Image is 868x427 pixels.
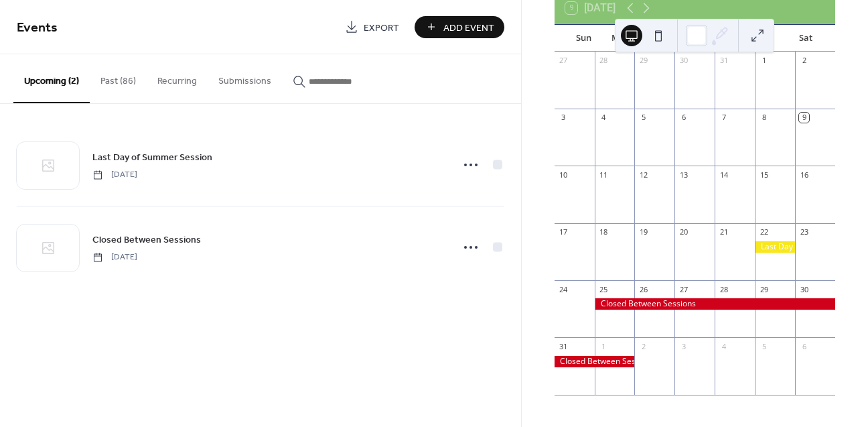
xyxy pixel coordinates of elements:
div: 25 [599,284,609,294]
div: 29 [759,284,769,294]
div: 2 [799,56,809,66]
div: 19 [638,227,648,237]
div: 3 [678,341,689,351]
div: Sat [788,25,824,52]
div: 4 [599,113,609,123]
div: 9 [799,113,809,123]
span: Closed Between Sessions [92,233,201,247]
button: Past (86) [90,54,147,102]
div: 30 [799,284,809,294]
span: Export [364,21,399,35]
div: 17 [559,227,569,237]
div: 22 [759,227,769,237]
div: 8 [759,113,769,123]
div: 16 [799,170,809,180]
span: [DATE] [92,169,137,181]
span: Events [17,15,58,41]
div: 14 [719,170,729,180]
div: Mon [602,25,639,52]
div: 30 [678,56,689,66]
div: 20 [678,227,689,237]
div: 3 [559,113,569,123]
a: Closed Between Sessions [92,232,201,247]
button: Recurring [147,54,208,102]
div: 4 [719,341,729,351]
div: 1 [599,341,609,351]
div: 18 [599,227,609,237]
div: Last Day of Summer Session [755,241,795,253]
div: 6 [678,113,689,123]
div: Closed Between Sessions [555,356,635,367]
a: Export [335,16,409,38]
div: Sun [565,25,602,52]
div: 27 [559,56,569,66]
button: Upcoming (2) [13,54,90,103]
div: 29 [638,56,648,66]
div: 5 [759,341,769,351]
div: 28 [599,56,609,66]
span: Add Event [443,21,494,35]
button: Add Event [415,16,504,38]
div: 23 [799,227,809,237]
div: 13 [678,170,689,180]
div: 11 [599,170,609,180]
div: 31 [559,341,569,351]
div: 12 [638,170,648,180]
button: Submissions [208,54,282,102]
div: 15 [759,170,769,180]
div: 5 [638,113,648,123]
div: 21 [719,227,729,237]
span: [DATE] [92,251,137,263]
span: Last Day of Summer Session [92,151,212,165]
div: 31 [719,56,729,66]
div: 2 [638,341,648,351]
div: 27 [678,284,689,294]
div: 1 [759,56,769,66]
div: 6 [799,341,809,351]
div: Closed Between Sessions [595,298,835,310]
div: 28 [719,284,729,294]
div: 26 [638,284,648,294]
div: 7 [719,113,729,123]
a: Last Day of Summer Session [92,149,212,165]
div: 10 [559,170,569,180]
div: 24 [559,284,569,294]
